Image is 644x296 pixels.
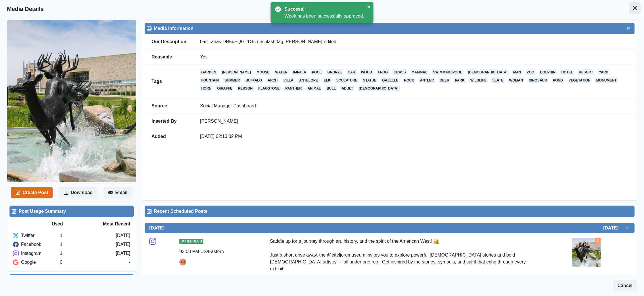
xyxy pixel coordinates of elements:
[377,69,389,75] a: frog
[145,223,635,233] button: [DATE][DATE]
[306,86,322,91] a: animal
[411,69,429,75] a: mammal
[526,69,535,75] a: zoo
[91,221,130,227] div: Most Recent
[145,65,193,98] td: Tags
[116,232,130,239] div: [DATE]
[362,77,377,83] a: statue
[200,86,212,91] a: horn
[358,86,400,91] a: [DEMOGRAPHIC_DATA]
[223,77,241,83] a: summer
[454,77,466,83] a: park
[179,248,224,255] div: 03:00 PM US/Eastern
[284,13,364,20] div: Week has been successfully approved.
[469,77,488,83] a: wildlife
[244,77,263,83] a: buffalo
[365,3,372,10] button: Close
[539,69,557,75] a: dolphin
[145,50,193,65] td: Reusable
[267,77,279,83] a: arch
[335,77,359,83] a: sculpture
[11,187,53,198] button: Create Post
[392,69,407,75] a: grass
[59,187,97,198] button: Download
[12,208,131,215] div: Post Usage Summary
[381,77,399,83] a: gazelle
[292,69,307,75] a: impala
[625,25,632,32] button: Edit
[13,259,60,266] div: Google
[568,77,592,83] a: vegetation
[438,77,450,83] a: deer
[145,114,193,129] td: Inserted By
[274,69,288,75] a: water
[598,69,609,75] a: yard
[629,2,641,14] button: Close
[491,77,504,83] a: slate
[149,225,164,231] h2: [DATE]
[467,69,509,75] a: [DEMOGRAPHIC_DATA]
[200,103,628,109] p: Social Manager Dashboard
[403,77,415,83] a: rock
[560,69,574,75] a: hotel
[116,241,130,248] div: [DATE]
[508,77,524,83] a: woman
[181,259,185,265] div: Tony Manalo
[60,259,129,266] div: 0
[60,241,116,248] div: 1
[325,86,337,91] a: bull
[282,77,295,83] a: villa
[129,259,130,266] div: -
[603,225,624,231] h2: [DATE]
[613,280,637,291] button: Cancel
[200,69,217,75] a: garden
[200,119,238,124] a: [PERSON_NAME]
[347,69,356,75] a: car
[360,69,373,75] a: wood
[340,86,354,91] a: adult
[257,86,281,91] a: flagstone
[528,77,548,83] a: dinosaur
[13,250,60,257] div: Instagram
[60,250,116,257] div: 1
[193,129,635,144] td: [DATE] 02:13:32 PM
[147,25,632,32] div: Media Information
[52,221,91,227] div: Used
[60,232,116,239] div: 1
[147,208,632,215] div: Recent Scheduled Posts
[193,34,635,50] td: basil-anas-DR5uEQG_1Gc-unsplash tag [PERSON_NAME]-edited
[552,77,564,83] a: pond
[256,69,271,75] a: moose
[432,69,463,75] a: swimming pool
[512,69,522,75] a: man
[578,69,594,75] a: resort
[179,239,203,244] span: Scheduled
[237,86,254,91] a: person
[284,86,303,91] a: panther
[7,20,136,182] img: i42ahcppydfd57dexk4h
[104,187,132,198] button: Email
[311,69,323,75] a: pool
[216,86,233,91] a: giraffe
[419,77,435,83] a: antler
[284,6,362,13] div: Success!
[298,77,319,83] a: antelope
[200,77,220,83] a: fountain
[323,77,332,83] a: elk
[145,34,193,50] td: Our Description
[221,69,252,75] a: [PERSON_NAME]
[595,77,618,83] a: monument
[595,238,601,244] div: Total Media Attached
[145,98,193,114] td: Source
[572,238,601,267] img: i42ahcppydfd57dexk4h
[116,250,130,257] div: [DATE]
[13,241,60,248] div: Facebook
[13,232,60,239] div: Twitter
[326,69,343,75] a: bronze
[145,129,193,144] td: Added
[193,50,635,65] td: Yes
